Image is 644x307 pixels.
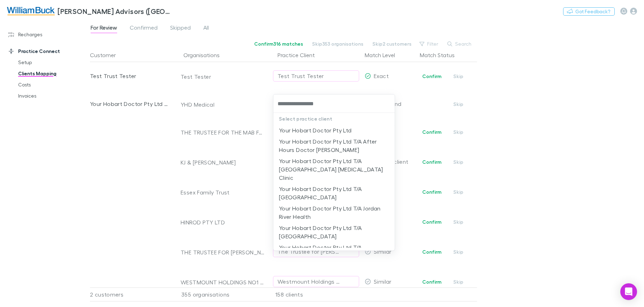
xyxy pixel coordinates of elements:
[273,203,395,222] li: Your Hobart Doctor Pty Ltd T/A Jordan River Health
[273,222,395,242] li: Your Hobart Doctor Pty Ltd T/A [GEOGRAPHIC_DATA]
[273,125,395,136] li: Your Hobart Doctor Pty Ltd
[273,183,395,203] li: Your Hobart Doctor Pty Ltd T/A [GEOGRAPHIC_DATA]
[273,136,395,155] li: Your Hobart Doctor Pty Ltd T/A After Hours Doctor [PERSON_NAME]
[620,283,637,300] div: Open Intercom Messenger
[273,155,395,183] li: Your Hobart Doctor Pty Ltd T/A [GEOGRAPHIC_DATA] [MEDICAL_DATA] Clinic
[273,242,395,261] li: Your Hobart Doctor Pty Ltd T/A Richmond Health Care
[273,113,395,125] p: Select practice client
